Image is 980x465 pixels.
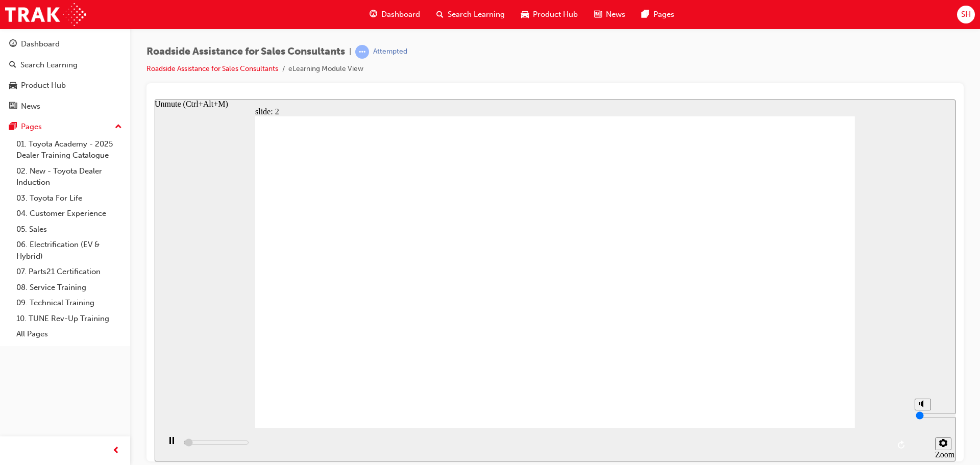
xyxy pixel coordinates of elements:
a: guage-iconDashboard [361,4,428,25]
span: News [606,9,625,20]
span: news-icon [9,102,17,111]
a: 01. Toyota Academy - 2025 Dealer Training Catalogue [12,136,126,163]
button: Pages [4,117,126,136]
div: Attempted [373,47,407,57]
a: Dashboard [4,35,126,54]
span: Search Learning [448,9,505,20]
span: Product Hub [533,9,578,20]
a: search-iconSearch Learning [428,4,513,25]
a: 08. Service Training [12,280,126,296]
div: misc controls [755,329,796,362]
a: 07. Parts21 Certification [12,264,126,280]
div: Product Hub [21,80,66,91]
div: Search Learning [20,59,78,71]
a: 04. Customer Experience [12,206,126,222]
li: eLearning Module View [288,63,363,75]
button: pause [5,337,22,354]
button: replay [740,338,755,353]
span: news-icon [594,8,602,21]
span: prev-icon [112,445,120,457]
span: SH [961,9,971,20]
span: search-icon [436,8,444,21]
span: car-icon [521,8,529,21]
span: Pages [653,9,674,20]
span: up-icon [115,120,122,134]
div: Pages [21,121,42,133]
span: guage-icon [9,40,17,49]
a: Roadside Assistance for Sales Consultants [146,64,278,73]
a: 02. New - Toyota Dealer Induction [12,163,126,190]
span: pages-icon [642,8,649,21]
a: 06. Electrification (EV & Hybrid) [12,237,126,264]
span: guage-icon [370,8,377,21]
a: News [4,97,126,116]
div: Dashboard [21,38,60,50]
div: playback controls [5,329,755,362]
label: Zoom to fit [780,351,800,378]
a: news-iconNews [586,4,633,25]
a: 05. Sales [12,222,126,237]
img: Trak [5,3,86,26]
a: All Pages [12,326,126,342]
div: News [21,101,40,112]
button: SH [957,6,975,23]
a: car-iconProduct Hub [513,4,586,25]
a: 10. TUNE Rev-Up Training [12,311,126,327]
span: pages-icon [9,123,17,132]
span: Dashboard [381,9,420,20]
a: 09. Technical Training [12,295,126,311]
span: search-icon [9,61,16,70]
span: car-icon [9,81,17,90]
button: Settings [780,338,797,351]
a: Product Hub [4,76,126,95]
a: 03. Toyota For Life [12,190,126,206]
span: learningRecordVerb_ATTEMPT-icon [355,45,369,59]
a: pages-iconPages [633,4,682,25]
a: Search Learning [4,56,126,75]
button: DashboardSearch LearningProduct HubNews [4,33,126,117]
input: slide progress [29,339,94,347]
span: | [349,46,351,58]
span: Roadside Assistance for Sales Consultants [146,46,345,58]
